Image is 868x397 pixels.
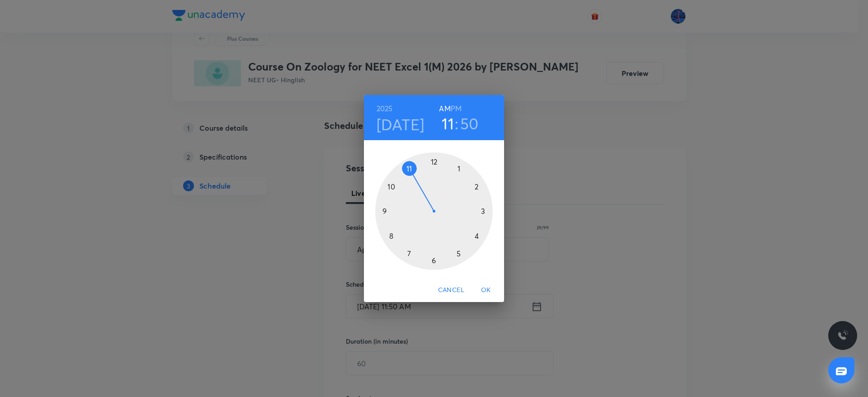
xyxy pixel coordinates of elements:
button: [DATE] [377,115,425,134]
button: AM [439,102,450,115]
button: OK [472,282,500,298]
button: 50 [460,114,479,133]
button: PM [451,102,462,115]
span: OK [475,284,497,296]
span: Cancel [438,284,464,296]
h3: : [455,114,458,133]
button: 2025 [377,102,393,115]
button: Cancel [434,282,468,298]
button: 11 [442,114,454,133]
